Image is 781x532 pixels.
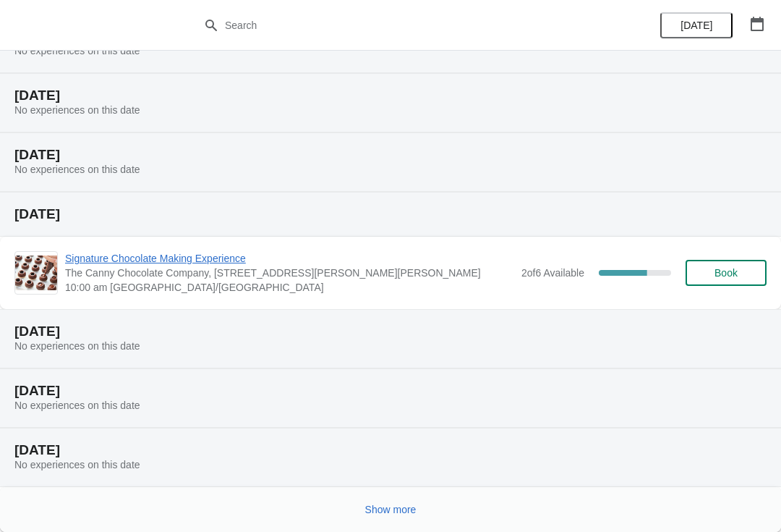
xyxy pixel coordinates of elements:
span: Signature Chocolate Making Experience [65,251,514,266]
span: No experiences on this date [14,104,140,116]
img: Signature Chocolate Making Experience | The Canny Chocolate Company, Unit 301, Henry Robson Way, ... [15,256,57,290]
span: No experiences on this date [14,340,140,352]
h2: [DATE] [14,88,767,103]
h2: [DATE] [14,443,767,457]
button: Show more [359,497,422,523]
span: No experiences on this date [14,459,140,470]
span: 10:00 am [GEOGRAPHIC_DATA]/[GEOGRAPHIC_DATA] [65,280,514,295]
h2: [DATE] [14,324,767,339]
input: Search [224,12,586,38]
h2: [DATE] [14,384,767,398]
span: The Canny Chocolate Company, [STREET_ADDRESS][PERSON_NAME][PERSON_NAME] [65,266,514,280]
span: No experiences on this date [14,400,140,411]
h2: [DATE] [14,148,767,162]
span: Book [714,267,738,279]
span: No experiences on this date [14,45,140,56]
span: [DATE] [680,20,712,31]
button: [DATE] [660,12,733,38]
span: No experiences on this date [14,164,140,175]
span: 2 of 6 Available [521,267,584,279]
span: Show more [365,504,417,515]
h2: [DATE] [14,207,767,221]
button: Book [686,260,767,286]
